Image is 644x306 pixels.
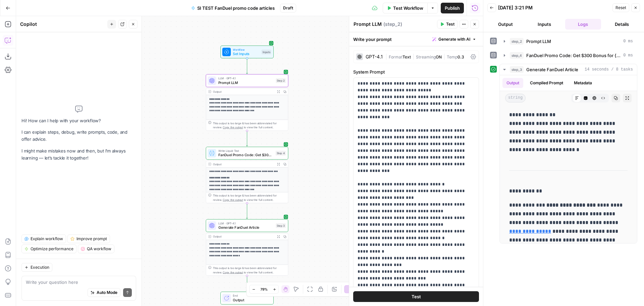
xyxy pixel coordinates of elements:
span: string [505,94,526,102]
span: ( step_2 ) [383,21,402,28]
span: | [411,53,416,60]
span: Execution [31,264,49,270]
button: Details [604,19,640,30]
span: Publish [445,5,460,11]
div: This output is too large & has been abbreviated for review. to view the full content. [213,121,286,129]
textarea: Prompt LLM [354,21,382,28]
span: Set Inputs [233,51,259,56]
span: ON [436,54,442,59]
label: System Prompt [353,69,479,75]
button: Execution [21,263,52,272]
button: 0 ms [500,36,637,47]
g: Edge from step_4 to step_3 [246,203,248,219]
button: Inputs [526,19,562,30]
div: WorkflowSet InputsInputs [206,46,288,58]
button: Metadata [570,78,596,88]
button: Explain workflow [21,234,66,243]
div: Output [213,162,274,166]
div: Write your prompt [349,32,483,46]
button: Test [353,291,479,302]
span: Optimize performance [31,246,73,252]
span: Temp [447,54,458,59]
div: This output is too large & has been abbreviated for review. to view the full content. [213,193,286,202]
span: Reset [615,5,626,11]
span: Test [412,293,421,300]
span: Write Liquid Text [218,148,273,153]
span: 0 ms [623,38,633,44]
span: Test [446,21,454,27]
p: I can explain steps, debug, write prompts, code, and offer advice. [21,129,136,143]
button: 14 seconds / 8 tasks [500,64,637,75]
span: QA workflow [87,246,111,252]
span: 0.3 [458,54,464,59]
div: Step 4 [275,151,286,156]
span: FanDuel Promo Code: Get $300 Bonus for {{ event_title }} [526,52,621,59]
button: Output [502,78,523,88]
div: Copilot [20,21,105,28]
span: Auto Mode [97,290,117,296]
span: 14 seconds / 8 tasks [585,67,633,73]
button: QA workflow [78,245,114,253]
div: Step 2 [276,78,286,83]
span: Explain workflow [31,236,63,242]
span: | [385,53,389,60]
span: End [233,294,269,298]
button: Logs [565,19,601,30]
div: 14 seconds / 8 tasks [500,75,637,243]
button: Improve prompt [67,234,110,243]
span: Output [233,297,269,303]
span: Improve prompt [76,236,107,242]
button: Publish [441,3,464,13]
span: Workflow [233,47,259,52]
span: step_2 [510,38,524,45]
button: Generate with AI [430,35,479,44]
span: Text [402,54,411,59]
g: Edge from start to step_2 [246,58,248,74]
span: 0 ms [623,52,633,58]
button: SI TEST FanDuel promo code articles [187,3,279,13]
button: Test Workflow [383,3,427,13]
div: This output is too large & has been abbreviated for review. to view the full content. [213,266,286,274]
span: step_4 [510,52,524,59]
span: FanDuel Promo Code: Get $300 Bonus for {{ event_title }} [218,152,273,158]
span: Prompt LLM [218,80,274,85]
div: GPT-4.1 [366,54,383,59]
button: Auto Mode [88,288,120,297]
span: SI TEST FanDuel promo code articles [197,5,275,11]
span: LLM · GPT-4.1 [218,221,274,225]
button: Test [437,20,458,29]
span: Generate with AI [438,36,470,42]
span: Copy the output [223,198,243,202]
span: 79% [260,287,268,292]
span: Copy the output [223,126,243,129]
span: Copy the output [223,271,243,274]
span: Streaming [416,54,436,59]
g: Edge from step_2 to step_4 [246,131,248,146]
button: Reset [612,3,629,12]
span: step_3 [510,66,524,73]
p: Hi! How can I help with your workflow? [21,117,136,124]
div: Output [213,234,274,239]
span: Draft [283,5,293,11]
span: LLM · GPT-4.1 [218,76,274,81]
div: Write Liquid TextFanDuel Promo Code: Get $300 Bonus for {{ event_title }}Step 4Output**** **** **... [206,147,288,203]
div: Step 3 [276,223,286,228]
span: Generate FanDuel Article [526,66,578,73]
p: I might make mistakes now and then, but I’m always learning — let’s tackle it together! [21,147,136,162]
span: Test Workflow [393,5,423,11]
button: Optimize performance [21,245,76,253]
button: 0 ms [500,50,637,61]
span: Generate FanDuel Article [218,225,274,230]
div: EndOutput [206,292,288,304]
div: Inputs [261,49,271,54]
span: Format [389,54,402,59]
button: Output [487,19,524,30]
div: Output [213,89,274,94]
button: Compiled Prompt [526,78,567,88]
span: | [442,53,447,60]
span: Prompt LLM [526,38,551,45]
